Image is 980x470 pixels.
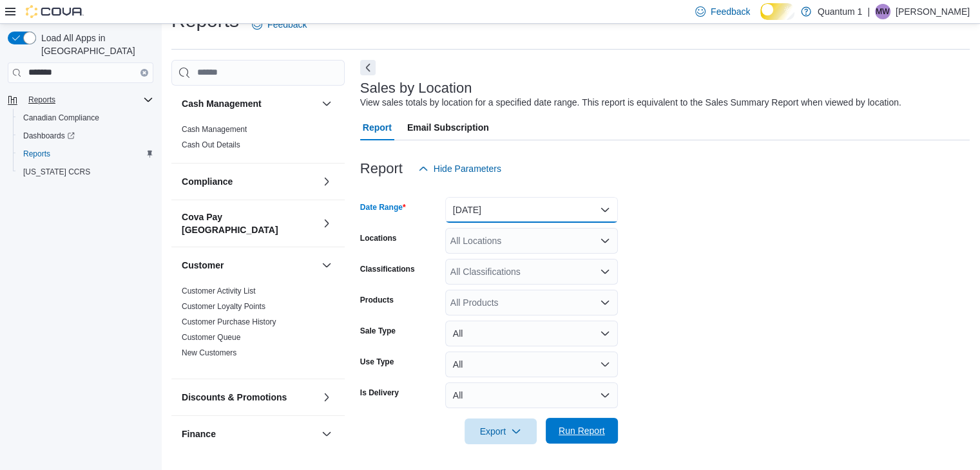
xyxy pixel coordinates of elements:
button: Reports [23,92,61,108]
h3: Cash Management [182,97,262,110]
a: Customer Activity List [182,287,256,296]
span: Dashboards [18,128,153,144]
p: | [867,4,870,19]
a: Cash Out Details [182,140,240,149]
span: Cash Out Details [182,140,240,150]
button: Canadian Compliance [13,109,159,127]
span: MW [876,4,889,19]
span: Reports [28,95,55,105]
nav: Complex example [8,86,153,214]
span: Hide Parameters [434,162,501,175]
span: Run Report [559,424,605,437]
label: Locations [360,233,397,243]
span: [US_STATE] CCRS [23,167,90,177]
button: Compliance [319,174,334,189]
h3: Finance [182,428,216,440]
button: Export [465,418,537,444]
span: Feedback [267,18,307,31]
span: Report [363,115,392,140]
input: Dark Mode [760,3,794,20]
h3: Report [360,161,403,176]
span: Dashboards [23,131,75,141]
p: [PERSON_NAME] [896,4,970,19]
button: Cova Pay [GEOGRAPHIC_DATA] [319,216,334,231]
a: New Customers [182,348,236,357]
a: Dashboards [13,127,159,145]
span: Reports [23,149,50,159]
span: Customer Purchase History [182,317,276,327]
button: [DATE] [445,197,618,223]
button: Run Report [546,418,618,444]
a: Customer Queue [182,333,240,342]
button: All [445,321,618,346]
span: Dark Mode [760,20,761,21]
button: Discounts & Promotions [182,391,316,404]
button: Discounts & Promotions [319,390,334,405]
label: Use Type [360,357,394,367]
button: Cash Management [182,97,316,110]
label: Products [360,295,394,305]
button: Customer [182,259,316,272]
a: Dashboards [18,128,80,144]
span: Customer Activity List [182,286,256,296]
a: Customer Purchase History [182,317,276,326]
button: Cash Management [319,96,334,111]
button: Open list of options [600,267,610,277]
button: Finance [182,428,316,440]
button: Customer [319,258,334,273]
a: Canadian Compliance [18,110,104,126]
button: Clear input [140,69,148,77]
span: Canadian Compliance [23,113,99,123]
span: Email Subscription [407,115,489,140]
span: Reports [18,146,153,162]
a: Customer Loyalty Points [182,302,265,311]
a: [US_STATE] CCRS [18,164,95,180]
button: Hide Parameters [413,156,506,182]
label: Date Range [360,202,406,212]
div: View sales totals by location for a specified date range. This report is equivalent to the Sales ... [360,96,901,109]
a: Cash Management [182,125,247,134]
span: Customer Loyalty Points [182,301,265,312]
button: Reports [3,91,159,109]
label: Is Delivery [360,388,399,398]
label: Sale Type [360,326,396,336]
a: Feedback [247,12,312,37]
button: Reports [13,145,159,163]
div: Customer [171,283,345,379]
button: Next [360,60,376,75]
button: Open list of options [600,297,610,308]
button: All [445,382,618,408]
div: Michael Wuest [875,4,890,19]
span: Customer Queue [182,332,240,343]
span: Washington CCRS [18,164,153,180]
label: Classifications [360,264,415,274]
div: Cash Management [171,122,345,163]
button: Cova Pay [GEOGRAPHIC_DATA] [182,211,316,236]
button: Compliance [182,175,316,188]
h3: Sales by Location [360,80,472,96]
span: Cash Management [182,124,247,135]
h3: Compliance [182,175,233,188]
button: [US_STATE] CCRS [13,163,159,181]
span: Export [472,418,529,444]
h3: Discounts & Promotions [182,391,287,404]
span: New Customers [182,348,236,358]
span: Reports [23,92,153,108]
span: Feedback [711,5,750,18]
span: Canadian Compliance [18,110,153,126]
button: All [445,352,618,377]
a: Reports [18,146,55,162]
img: Cova [26,5,84,18]
button: Open list of options [600,236,610,246]
p: Quantum 1 [818,4,862,19]
button: Finance [319,426,334,442]
span: Load All Apps in [GEOGRAPHIC_DATA] [36,32,153,57]
h3: Customer [182,259,224,272]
